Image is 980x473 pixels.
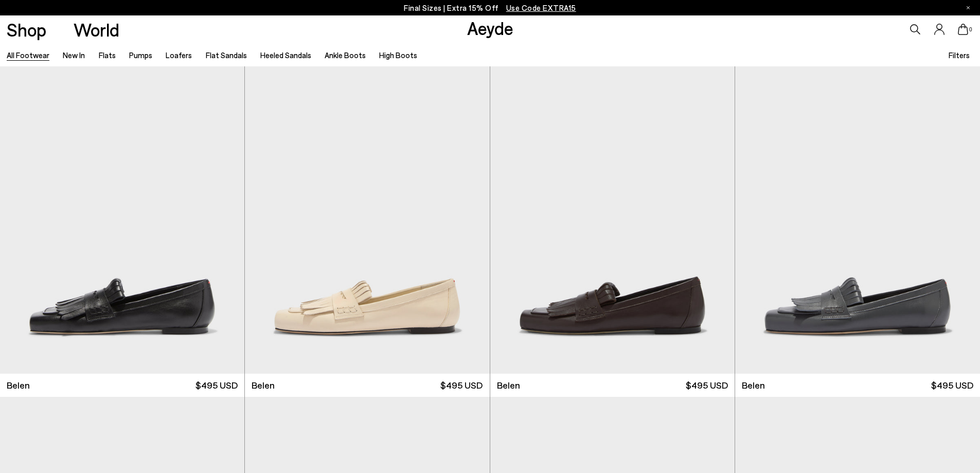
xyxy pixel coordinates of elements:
a: Heeled Sandals [260,50,311,60]
img: Belen Tassel Loafers [490,66,735,374]
a: Belen $495 USD [490,374,735,397]
span: Belen [7,379,30,392]
img: Belen Tassel Loafers [735,66,980,374]
p: Final Sizes | Extra 15% Off [404,2,576,14]
span: $495 USD [931,379,973,392]
span: $495 USD [686,379,728,392]
span: Belen [252,379,275,392]
a: All Footwear [7,50,49,60]
a: Flat Sandals [206,50,247,60]
a: Belen $495 USD [735,374,980,397]
a: Ankle Boots [325,50,366,60]
span: $495 USD [440,379,483,392]
span: $495 USD [195,379,238,392]
span: Navigate to /collections/ss25-final-sizes [506,3,576,12]
a: World [74,21,119,39]
span: Filters [949,50,970,60]
a: Shop [7,21,46,39]
a: High Boots [379,50,417,60]
a: New In [63,50,85,60]
img: Belen Tassel Loafers [245,66,489,374]
a: Pumps [129,50,152,60]
a: Belen $495 USD [245,374,489,397]
a: Loafers [166,50,192,60]
a: 0 [958,24,968,35]
a: Aeyde [467,17,513,39]
span: Belen [742,379,765,392]
span: Belen [497,379,520,392]
a: Flats [99,50,116,60]
span: 0 [968,27,973,32]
